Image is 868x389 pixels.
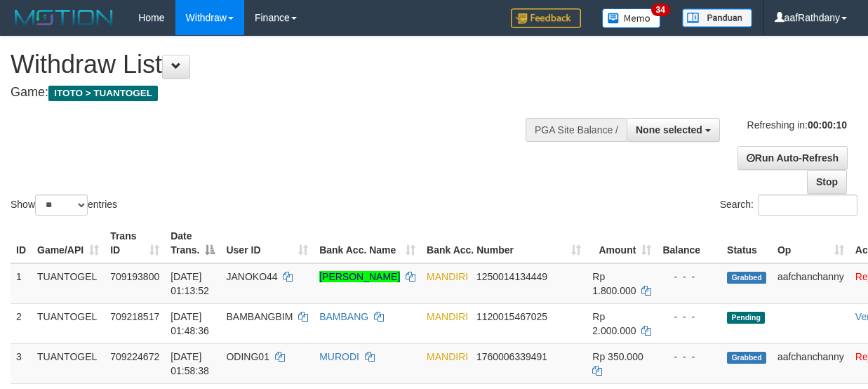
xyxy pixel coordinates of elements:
[592,351,643,362] span: Rp 350.000
[11,51,565,79] h1: Withdraw List
[319,351,359,362] a: MURODI
[226,271,277,282] span: JANOKO44
[772,263,850,304] td: aafchanchanny
[11,343,32,383] td: 3
[727,312,765,324] span: Pending
[476,271,547,282] span: Copy 1250014134449 to clipboard
[476,351,547,362] span: Copy 1760006339491 to clipboard
[110,351,159,362] span: 709224672
[48,86,158,101] span: ITOTO > TUANTOGEL
[32,223,105,263] th: Game/API: activate to sort column ascending
[808,119,847,131] strong: 00:00:10
[319,271,400,282] a: [PERSON_NAME]
[727,352,766,364] span: Grabbed
[721,223,772,263] th: Status
[427,351,468,362] span: MANDIRI
[11,303,32,343] td: 2
[171,271,209,296] span: [DATE] 01:13:52
[110,271,159,282] span: 709193800
[662,270,716,284] div: - - -
[427,311,468,322] span: MANDIRI
[11,263,32,304] td: 1
[171,351,209,376] span: [DATE] 01:58:38
[165,223,220,263] th: Date Trans.: activate to sort column descending
[592,271,636,296] span: Rp 1.800.000
[720,194,857,216] label: Search:
[737,146,848,170] a: Run Auto-Refresh
[421,223,587,263] th: Bank Acc. Number: activate to sort column ascending
[758,194,857,216] input: Search:
[636,124,702,136] span: None selected
[657,223,721,263] th: Balance
[105,223,165,263] th: Trans ID: activate to sort column ascending
[226,351,269,362] span: ODING01
[682,8,752,27] img: panduan.png
[651,4,670,16] span: 34
[627,118,720,142] button: None selected
[32,263,105,304] td: TUANTOGEL
[662,310,716,324] div: - - -
[427,271,468,282] span: MANDIRI
[592,311,636,336] span: Rp 2.000.000
[807,170,847,194] a: Stop
[32,343,105,383] td: TUANTOGEL
[772,223,850,263] th: Op: activate to sort column ascending
[319,311,368,322] a: BAMBANG
[110,311,159,322] span: 709218517
[220,223,314,263] th: User ID: activate to sort column ascending
[32,303,105,343] td: TUANTOGEL
[727,272,766,284] span: Grabbed
[511,8,581,28] img: Feedback.jpg
[747,119,847,131] span: Refreshing in:
[35,194,88,216] select: Showentries
[314,223,421,263] th: Bank Acc. Name: activate to sort column ascending
[11,7,117,28] img: MOTION_logo.png
[526,118,627,142] div: PGA Site Balance /
[772,343,850,383] td: aafchanchanny
[171,311,209,336] span: [DATE] 01:48:36
[11,194,117,216] label: Show entries
[11,86,565,100] h4: Game:
[476,311,547,322] span: Copy 1120015467025 to clipboard
[11,223,32,263] th: ID
[602,8,661,28] img: Button%20Memo.svg
[662,350,716,364] div: - - -
[226,311,293,322] span: BAMBANGBIM
[587,223,657,263] th: Amount: activate to sort column ascending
